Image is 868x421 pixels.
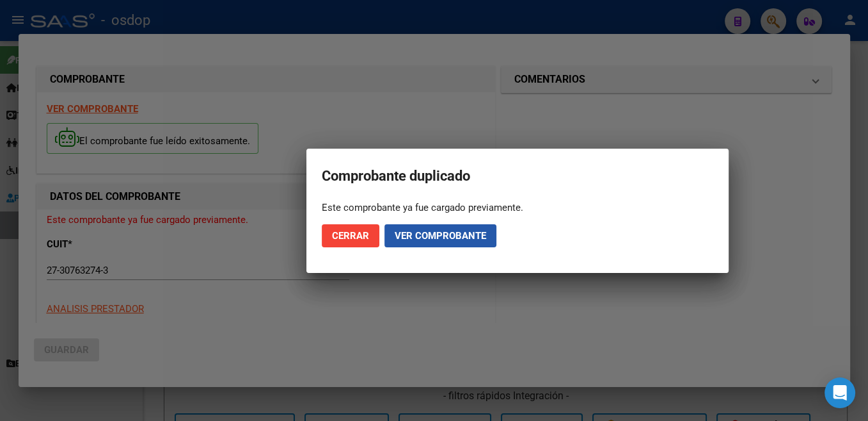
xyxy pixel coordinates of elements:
button: Cerrar [322,224,379,247]
h2: Comprobante duplicado [322,164,713,188]
span: Ver comprobante [395,230,486,242]
div: Este comprobante ya fue cargado previamente. [322,201,713,214]
button: Ver comprobante [384,224,496,247]
span: Cerrar [332,230,369,242]
div: Open Intercom Messenger [825,377,855,408]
